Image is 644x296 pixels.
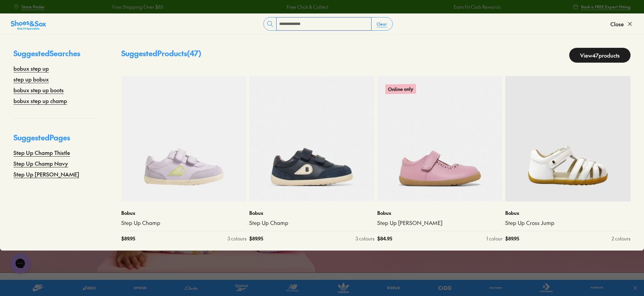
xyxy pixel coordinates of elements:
[249,209,375,217] p: Bobux
[11,19,46,29] a: Shoes &amp; Sox
[13,159,68,167] a: Step Up Champ Navy
[377,235,392,242] span: $ 84.95
[106,3,157,10] a: Free Shipping Over $85
[121,219,247,227] a: Step Up Champ
[121,209,247,217] p: Bobux
[486,235,503,242] div: 1 colour
[505,209,631,217] p: Bobux
[187,48,201,58] span: ( 47 )
[505,219,631,227] a: Step Up Cross Jump
[249,235,263,242] span: $ 89.95
[385,84,416,95] p: Online only
[13,97,67,105] a: bobux step up champ
[249,219,375,227] a: Step Up Champ
[121,235,135,242] span: $ 89.95
[610,17,633,31] button: Close
[13,64,49,72] a: bobux step up
[356,235,375,242] div: 3 colours
[13,48,94,64] p: Suggested Searches
[371,18,392,30] button: Clear
[13,86,64,94] a: bobux step up boots
[377,219,503,227] a: Step Up [PERSON_NAME]
[377,209,503,217] p: Bobux
[11,20,46,31] img: SNS_Logo_Responsive.svg
[13,149,70,157] a: Step Up Champ Thistle
[610,20,624,28] span: Close
[13,170,79,178] a: Step Up [PERSON_NAME]
[13,132,94,149] p: Suggested Pages
[505,235,519,242] span: $ 89.95
[13,1,45,13] a: Store Finder
[7,251,34,276] iframe: Gorgias live chat messenger
[281,3,322,10] a: Free Click & Collect
[22,4,45,10] span: Store Finder
[228,235,247,242] div: 3 colours
[581,4,631,10] span: Book a FREE Expert Fitting
[569,48,631,63] a: View47products
[13,75,49,83] a: step up bobux
[377,76,503,201] a: Online only
[448,3,495,10] a: Earn Fit Club Rewards
[573,1,631,13] a: Book a FREE Expert Fitting
[612,235,631,242] div: 2 colours
[121,48,201,63] p: Suggested Products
